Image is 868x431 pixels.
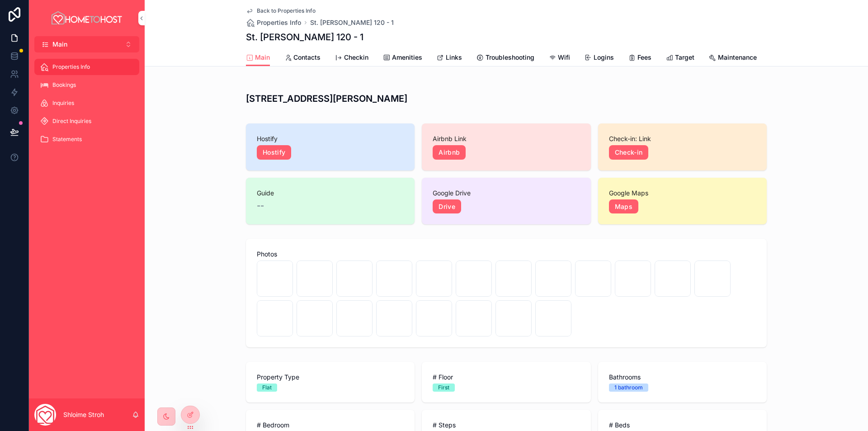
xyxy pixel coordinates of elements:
[257,18,301,27] span: Properties Info
[257,250,756,259] span: Photos
[709,49,757,67] a: Maintenance
[310,18,394,27] a: St. [PERSON_NAME] 120 - 1
[437,49,462,67] a: Links
[284,49,321,67] a: Contacts
[609,199,638,214] a: Maps
[257,7,316,14] span: Back to Properties Info
[52,40,67,49] span: Main
[293,53,321,62] span: Contacts
[246,49,270,66] a: Main
[52,136,82,143] span: Statements
[246,92,767,105] h3: [STREET_ADDRESS][PERSON_NAME]
[34,77,139,93] a: Bookings
[637,53,651,62] span: Fees
[486,53,534,62] span: Troubleshooting
[614,384,643,392] div: 1 bathroom
[262,384,272,392] div: Flat
[34,131,139,147] a: Statements
[392,53,422,62] span: Amenities
[628,49,651,67] a: Fees
[594,53,614,62] span: Logins
[246,7,316,14] a: Back to Properties Info
[29,52,145,159] div: scrollable content
[34,113,139,129] a: Direct Inquiries
[257,189,404,198] span: Guide
[446,53,462,62] span: Links
[609,189,756,198] span: Google Maps
[246,18,301,27] a: Properties Info
[433,199,461,214] a: Drive
[34,36,139,52] button: Select Button
[609,145,649,160] a: Check-in
[585,49,614,67] a: Logins
[257,373,404,382] span: Property Type
[246,31,363,43] h1: St. [PERSON_NAME] 120 - 1
[675,53,694,62] span: Target
[52,81,76,89] span: Bookings
[50,11,123,25] img: App logo
[344,53,368,62] span: Checkin
[718,53,757,62] span: Maintenance
[52,99,74,107] span: Inquiries
[52,118,91,125] span: Direct Inquiries
[257,134,404,143] span: Hostify
[257,421,404,430] span: # Bedroom
[549,49,570,67] a: Wifi
[52,63,90,71] span: Properties Info
[666,49,694,67] a: Target
[438,384,449,392] div: First
[433,421,580,430] span: # Steps
[63,410,104,419] p: Shloime Stroh
[433,145,466,160] a: Airbnb
[383,49,422,67] a: Amenities
[609,421,756,430] span: # Beds
[433,189,580,198] span: Google Drive
[433,373,580,382] span: # Floor
[433,134,580,143] span: Airbnb Link
[558,53,570,62] span: Wifi
[257,145,291,160] a: Hostify
[609,134,756,143] span: Check-in: Link
[609,373,756,382] span: Bathrooms
[34,59,139,75] a: Properties Info
[257,199,264,212] span: --
[335,49,368,67] a: Checkin
[34,95,139,111] a: Inquiries
[255,53,270,62] span: Main
[476,49,534,67] a: Troubleshooting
